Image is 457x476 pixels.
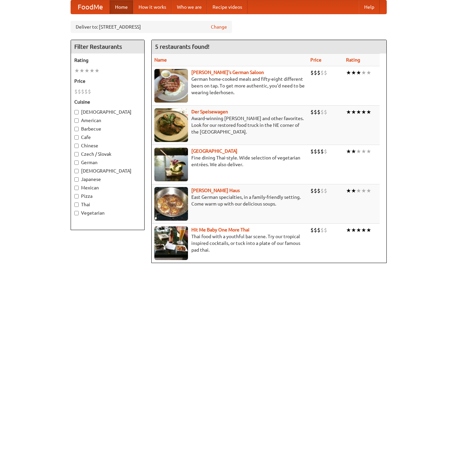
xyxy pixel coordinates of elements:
img: satay.jpg [154,148,188,181]
li: $ [317,69,320,76]
a: Hit Me Baby One More Thai [191,227,250,232]
a: Change [211,24,227,30]
label: Japanese [74,176,141,183]
li: ★ [366,69,371,76]
li: ★ [351,69,356,76]
li: ★ [366,226,371,234]
img: esthers.jpg [154,69,188,103]
p: Award-winning [PERSON_NAME] and other favorites. Look for our restored food truck in the NE corne... [154,115,305,135]
li: $ [314,148,317,155]
li: ★ [361,187,366,194]
input: Pizza [74,194,79,198]
li: $ [324,226,327,234]
input: Chinese [74,144,79,148]
li: $ [314,108,317,116]
label: Vegetarian [74,210,141,216]
li: $ [317,226,320,234]
li: ★ [366,187,371,194]
h4: Filter Restaurants [71,40,144,53]
li: $ [84,88,88,95]
li: $ [324,148,327,155]
li: $ [324,69,327,76]
p: Thai food with a youthful bar scene. Try our tropical inspired cocktails, or tuck into a plate of... [154,233,305,253]
label: Barbecue [74,125,141,132]
li: $ [317,108,320,116]
li: $ [74,88,78,95]
li: ★ [356,187,361,194]
p: German home-cooked meals and fifty-eight different beers on tap. To get more authentic, you'd nee... [154,76,305,96]
h5: Rating [74,57,141,64]
li: $ [320,69,324,76]
li: $ [317,187,320,194]
li: ★ [351,108,356,116]
input: Mexican [74,186,79,190]
li: $ [78,88,81,95]
input: Cafe [74,135,79,140]
b: [PERSON_NAME] Haus [191,188,240,193]
li: ★ [346,108,351,116]
p: East German specialties, in a family-friendly setting. Come warm up with our delicious soups. [154,194,305,207]
img: kohlhaus.jpg [154,187,188,221]
li: ★ [356,148,361,155]
a: [GEOGRAPHIC_DATA] [191,148,237,154]
a: [PERSON_NAME]'s German Saloon [191,70,264,75]
label: Mexican [74,184,141,191]
h5: Cuisine [74,99,141,105]
li: ★ [346,187,351,194]
a: Rating [346,57,360,63]
label: [DEMOGRAPHIC_DATA] [74,109,141,115]
input: German [74,160,79,165]
a: Who we are [172,0,207,14]
li: $ [88,88,91,95]
label: Cafe [74,134,141,141]
a: Home [110,0,133,14]
img: babythai.jpg [154,226,188,260]
li: $ [310,69,314,76]
input: Thai [74,203,79,207]
li: $ [310,148,314,155]
li: ★ [366,108,371,116]
input: [DEMOGRAPHIC_DATA] [74,169,79,173]
li: $ [320,148,324,155]
li: $ [310,108,314,116]
a: Der Speisewagen [191,109,228,114]
li: ★ [346,226,351,234]
h5: Price [74,78,141,84]
li: ★ [346,69,351,76]
li: ★ [89,67,94,74]
p: Fine dining Thai-style. Wide selection of vegetarian entrées. We also deliver. [154,154,305,168]
ng-pluralize: 5 restaurants found! [155,43,210,50]
label: Pizza [74,193,141,199]
li: ★ [351,226,356,234]
li: $ [317,148,320,155]
input: American [74,118,79,123]
label: German [74,159,141,166]
input: Barbecue [74,127,79,131]
li: $ [310,187,314,194]
a: Name [154,57,167,63]
li: ★ [361,148,366,155]
li: ★ [79,67,84,74]
img: speisewagen.jpg [154,108,188,142]
li: $ [320,187,324,194]
li: ★ [356,108,361,116]
label: Czech / Slovak [74,151,141,157]
label: Chinese [74,142,141,149]
a: Price [310,57,321,63]
label: Thai [74,201,141,208]
li: ★ [361,69,366,76]
input: Vegetarian [74,211,79,215]
li: $ [314,69,317,76]
li: ★ [356,69,361,76]
input: Czech / Slovak [74,152,79,156]
li: $ [324,108,327,116]
label: [DEMOGRAPHIC_DATA] [74,168,141,174]
li: ★ [351,148,356,155]
li: ★ [94,67,100,74]
li: ★ [346,148,351,155]
li: $ [81,88,84,95]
